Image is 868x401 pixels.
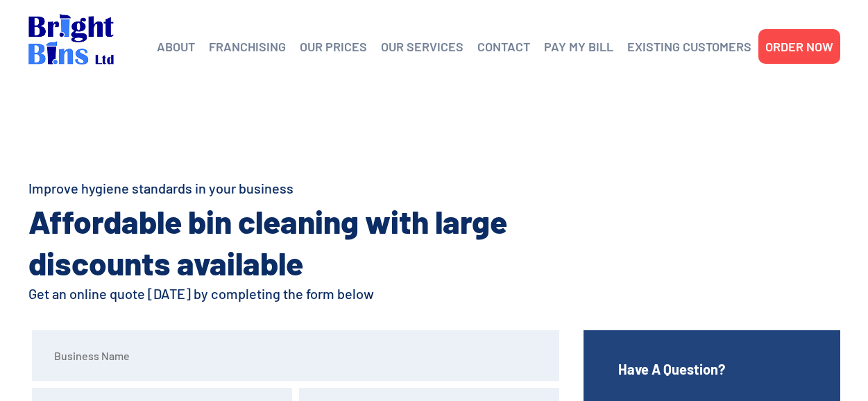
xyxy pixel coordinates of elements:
a: ABOUT [157,36,195,57]
h4: Have A Question? [618,359,806,379]
a: OUR SERVICES [381,36,463,57]
h4: Get an online quote [DATE] by completing the form below [28,284,549,303]
a: EXISTING CUSTOMERS [627,36,751,57]
input: Business Name [32,330,559,381]
h4: Improve hygiene standards in your business [28,178,549,198]
h2: Affordable bin cleaning with large discounts available [28,200,549,284]
a: CONTACT [477,36,530,57]
a: ORDER NOW [765,36,833,57]
a: FRANCHISING [209,36,286,57]
a: OUR PRICES [300,36,367,57]
a: PAY MY BILL [544,36,613,57]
